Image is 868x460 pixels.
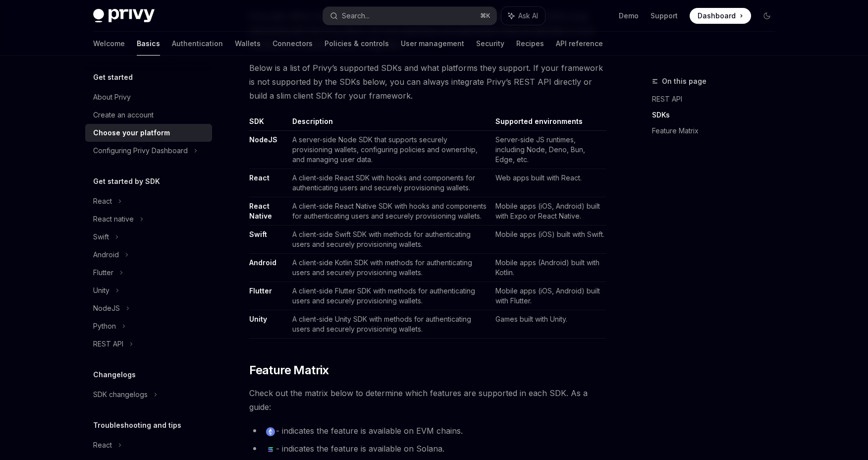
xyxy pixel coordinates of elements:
h5: Get started [93,71,133,83]
td: Mobile apps (iOS) built with Swift. [491,226,606,254]
a: Security [476,32,504,56]
div: NodeJS [93,302,120,314]
button: Search...⌘K [323,7,496,25]
td: Mobile apps (iOS, Android) built with Flutter. [491,282,606,310]
a: Wallets [235,32,261,56]
div: Create an account [93,109,154,121]
div: Choose your platform [93,127,170,139]
img: ethereum.png [266,427,275,436]
div: React [93,439,112,451]
div: REST API [93,338,123,350]
span: ⌘ K [480,12,490,20]
button: Toggle dark mode [759,8,775,24]
a: Policies & controls [325,32,389,56]
div: Python [93,320,116,332]
a: Dashboard [690,8,751,24]
h5: Changelogs [93,369,136,381]
div: Unity [93,285,109,296]
a: Basics [137,32,160,56]
a: Choose your platform [85,124,212,142]
a: React [249,173,270,182]
li: - indicates the feature is available on Solana. [249,442,606,456]
div: Search... [342,10,370,22]
h5: Troubleshooting and tips [93,419,181,431]
td: A client-side React Native SDK with hooks and components for authenticating users and securely pr... [288,197,491,226]
div: Android [93,249,119,261]
a: REST API [652,91,783,107]
div: Configuring Privy Dashboard [93,145,188,157]
div: Flutter [93,267,113,279]
h5: Get started by SDK [93,175,160,187]
td: A server-side Node SDK that supports securely provisioning wallets, configuring policies and owne... [288,131,491,169]
img: solana.png [266,445,275,454]
a: Flutter [249,287,272,295]
a: Feature Matrix [652,123,783,139]
a: Unity [249,315,267,324]
span: Feature Matrix [249,362,329,378]
a: React Native [249,202,272,221]
a: Support [651,11,678,21]
td: A client-side Swift SDK with methods for authenticating users and securely provisioning wallets. [288,226,491,254]
td: A client-side Flutter SDK with methods for authenticating users and securely provisioning wallets. [288,282,491,310]
a: NodeJS [249,135,277,144]
div: React native [93,213,134,225]
td: Games built with Unity. [491,310,606,339]
a: About Privy [85,88,212,106]
span: Below is a list of Privy’s supported SDKs and what platforms they support. If your framework is n... [249,61,606,103]
a: Welcome [93,32,125,56]
td: Web apps built with React. [491,169,606,197]
img: dark logo [93,9,155,23]
a: Swift [249,230,267,239]
td: Mobile apps (Android) built with Kotlin. [491,254,606,282]
a: Demo [619,11,639,21]
button: Ask AI [501,7,545,25]
div: Swift [93,231,109,243]
span: On this page [662,75,706,87]
td: A client-side Unity SDK with methods for authenticating users and securely provisioning wallets. [288,310,491,339]
a: Authentication [172,32,223,56]
li: - indicates the feature is available on EVM chains. [249,424,606,438]
td: Mobile apps (iOS, Android) built with Expo or React Native. [491,197,606,226]
a: Recipes [516,32,544,56]
a: Create an account [85,106,212,124]
span: Check out the matrix below to determine which features are supported in each SDK. As a guide: [249,386,606,414]
a: API reference [556,32,603,56]
span: Dashboard [698,11,736,21]
div: About Privy [93,91,131,103]
span: Ask AI [518,11,538,21]
td: A client-side React SDK with hooks and components for authenticating users and securely provision... [288,169,491,197]
div: React [93,195,112,207]
div: SDK changelogs [93,389,148,401]
a: User management [401,32,464,56]
td: A client-side Kotlin SDK with methods for authenticating users and securely provisioning wallets. [288,254,491,282]
th: Supported environments [491,116,606,131]
td: Server-side JS runtimes, including Node, Deno, Bun, Edge, etc. [491,131,606,169]
a: Connectors [272,32,313,56]
a: Android [249,258,276,267]
th: SDK [249,116,288,131]
a: SDKs [652,107,783,123]
th: Description [288,116,491,131]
